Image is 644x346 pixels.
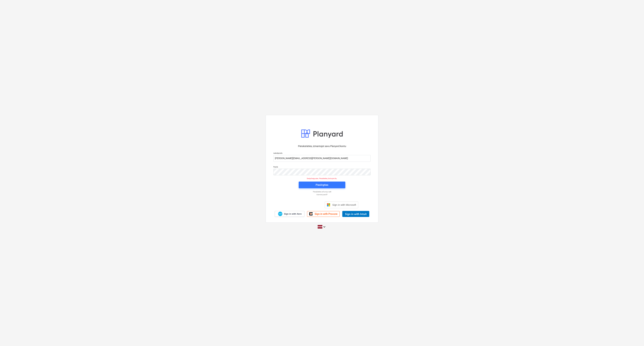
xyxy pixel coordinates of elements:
[627,330,644,346] iframe: Chat Widget
[322,225,326,229] i: keyboard_arrow_down
[316,183,328,187] div: Pieslēgties
[273,152,371,155] p: Lietotājvārds
[332,203,356,206] span: Sign in with Microsoft
[284,201,324,209] iframe: Poga Pierakstīties ar Google kontu
[272,193,372,196] a: Aizmirsi paroli?
[299,182,345,188] button: Pieslēgties
[273,166,371,169] p: Parole
[307,211,340,217] a: Sign in with Procore
[275,211,305,217] a: Sign in with Xero
[272,191,372,193] a: Piesakieties ar burvju saiti
[273,144,371,148] p: Pierakstieties, izmantojot savu Planyard kontu
[315,212,337,215] span: Sign in with Procore
[327,203,330,207] img: Microsoft logo
[271,177,373,180] p: Sesija beigusies. Piesakieties, lai turpinātu.
[273,155,371,162] input: Lietotājvārds
[278,212,282,216] img: Xero logo
[284,212,302,215] span: Sign in with Xero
